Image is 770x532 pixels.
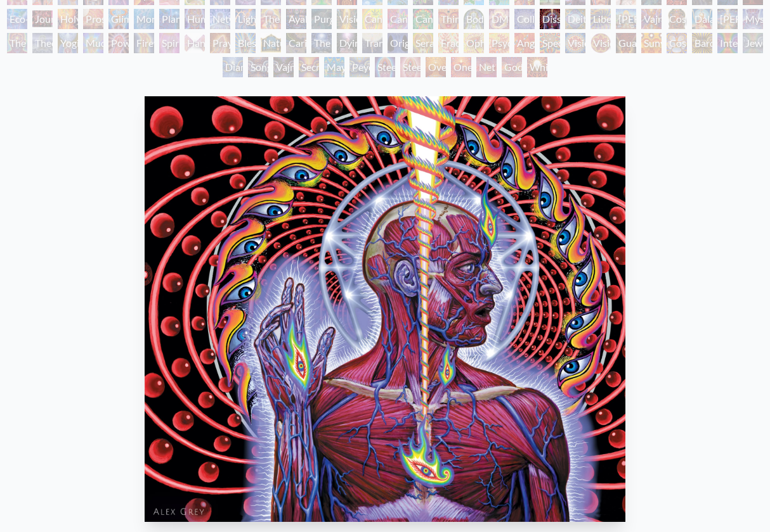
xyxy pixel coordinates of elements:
[591,33,611,53] div: Vision Crystal Tondo
[413,33,433,53] div: Seraphic Transport Docking on the Third Eye
[32,9,53,29] div: Journey of the Wounded Healer
[464,33,484,53] div: Ophanic Eyelash
[83,33,103,53] div: Mudra
[743,33,763,53] div: Jewel Being
[134,9,154,29] div: Monochord
[641,33,662,53] div: Sunyata
[362,9,382,29] div: Cannabis Mudra
[108,9,129,29] div: Glimpsing the Empyrean
[527,57,547,77] div: White Light
[717,9,738,29] div: [PERSON_NAME]
[616,33,636,53] div: Guardian of Infinite Vision
[616,9,636,29] div: [PERSON_NAME]
[591,9,611,29] div: Liberation Through Seeing
[235,9,256,29] div: Lightworker
[464,9,484,29] div: Body/Mind as a Vibratory Field of Energy
[261,9,281,29] div: The Shulgins and their Alchemical Angels
[7,9,27,29] div: Eco-Atlas
[375,57,395,77] div: Steeplehead 1
[223,57,243,77] div: Diamond Being
[235,33,256,53] div: Blessing Hand
[311,33,332,53] div: The Soul Finds It's Way
[540,9,560,29] div: Dissectional Art for Tool's Lateralus CD
[667,33,687,53] div: Cosmic Elf
[476,57,497,77] div: Net of Being
[134,33,154,53] div: Firewalking
[489,9,509,29] div: DMT - The Spirit Molecule
[565,9,585,29] div: Deities & Demons Drinking from the Milky Pool
[58,9,78,29] div: Holy Fire
[438,9,459,29] div: Third Eye Tears of Joy
[743,9,763,29] div: Mystic Eye
[145,96,626,522] img: tool-dissectional-alex-grey-watermarked.jpg
[438,33,459,53] div: Fractal Eyes
[185,33,205,53] div: Hands that See
[667,9,687,29] div: Cosmic [DEMOGRAPHIC_DATA]
[540,33,560,53] div: Spectral Lotus
[388,9,408,29] div: Cannabis Sutra
[489,33,509,53] div: Psychomicrograph of a Fractal Paisley Cherub Feather Tip
[261,33,281,53] div: Nature of Mind
[362,33,382,53] div: Transfiguration
[426,57,446,77] div: Oversoul
[413,9,433,29] div: Cannabacchus
[273,57,294,77] div: Vajra Being
[717,33,738,53] div: Interbeing
[337,33,357,53] div: Dying
[311,9,332,29] div: Purging
[210,9,230,29] div: Networks
[692,33,712,53] div: Bardo Being
[58,33,78,53] div: Yogi & the Möbius Sphere
[692,9,712,29] div: Dalai Lama
[286,9,306,29] div: Ayahuasca Visitation
[565,33,585,53] div: Vision Crystal
[502,57,522,77] div: Godself
[388,33,408,53] div: Original Face
[349,57,370,77] div: Peyote Being
[299,57,319,77] div: Secret Writing Being
[451,57,471,77] div: One
[400,57,421,77] div: Steeplehead 2
[210,33,230,53] div: Praying Hands
[185,9,205,29] div: Human Geometry
[641,9,662,29] div: Vajra Guru
[32,33,53,53] div: Theologue
[159,33,179,53] div: Spirit Animates the Flesh
[324,57,344,77] div: Mayan Being
[337,9,357,29] div: Vision Tree
[514,33,535,53] div: Angel Skin
[159,9,179,29] div: Planetary Prayers
[286,33,306,53] div: Caring
[83,9,103,29] div: Prostration
[7,33,27,53] div: The Seer
[108,33,129,53] div: Power to the Peaceful
[514,9,535,29] div: Collective Vision
[248,57,268,77] div: Song of Vajra Being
